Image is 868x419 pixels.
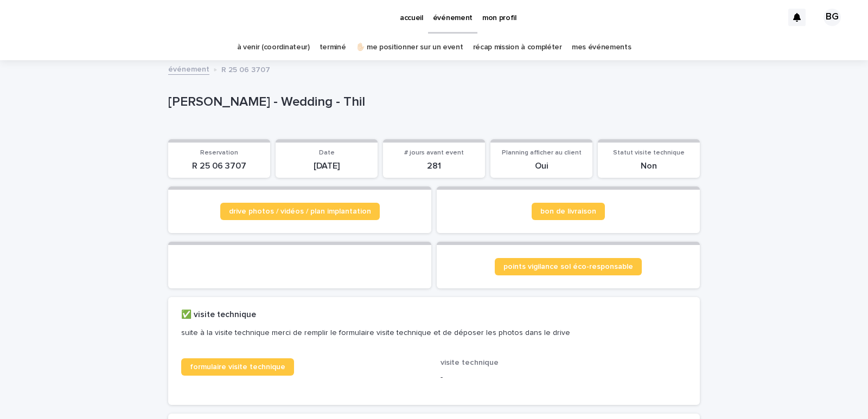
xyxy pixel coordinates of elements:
[181,358,294,376] a: formulaire visite technique
[441,372,687,383] p: -
[356,35,463,60] a: ✋🏻 me positionner sur un event
[473,35,562,60] a: récap mission à compléter
[319,150,335,156] span: Date
[229,208,371,215] span: drive photos / vidéos / plan implantation
[181,328,682,338] p: suite à la visite technique merci de remplir le formulaire visite technique et de déposer les pho...
[190,363,285,371] span: formulaire visite technique
[200,150,238,156] span: Reservation
[237,35,310,60] a: à venir (coordinateur)
[181,310,256,320] h2: ✅ visite technique
[404,150,464,156] span: # jours avant event
[532,203,605,220] a: bon de livraison
[220,203,380,220] a: drive photos / vidéos / plan implantation
[320,35,346,60] a: terminé
[824,9,841,26] div: BG
[441,359,499,366] span: visite technique
[390,161,478,171] p: 281
[497,161,586,171] p: Oui
[502,150,582,156] span: Planning afficher au client
[168,94,695,110] p: [PERSON_NAME] - Wedding - Thil
[540,208,596,215] span: bon de livraison
[613,150,685,156] span: Statut visite technique
[282,161,371,171] p: [DATE]
[604,161,693,171] p: Non
[22,7,127,28] img: Ls34BcGeRexTGTNfXpUC
[503,263,633,270] span: points vigilance sol éco-responsable
[168,62,209,75] a: événement
[175,161,264,171] p: R 25 06 3707
[495,258,642,275] a: points vigilance sol éco-responsable
[572,35,631,60] a: mes événements
[221,63,270,75] p: R 25 06 3707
